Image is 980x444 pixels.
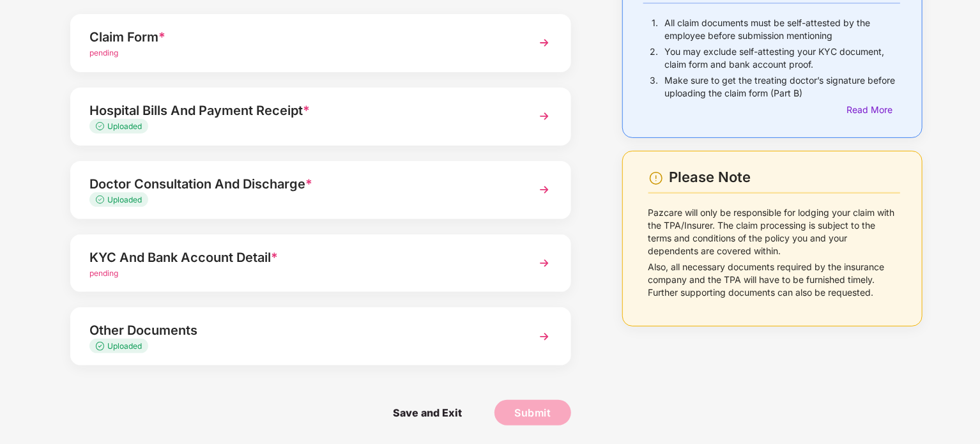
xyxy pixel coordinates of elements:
p: You may exclude self-attesting your KYC document, claim form and bank account proof. [664,45,900,71]
div: Hospital Bills And Payment Receipt [89,100,513,121]
div: Please Note [670,169,900,186]
button: Submit [494,400,571,425]
span: Save and Exit [380,400,475,425]
img: svg+xml;base64,PHN2ZyBpZD0iTmV4dCIgeG1sbnM9Imh0dHA6Ly93d3cudzMub3JnLzIwMDAvc3ZnIiB3aWR0aD0iMzYiIG... [533,105,556,128]
div: Other Documents [89,320,513,341]
img: svg+xml;base64,PHN2ZyB4bWxucz0iaHR0cDovL3d3dy53My5vcmcvMjAwMC9zdmciIHdpZHRoPSIxMy4zMzMiIGhlaWdodD... [96,342,107,350]
p: All claim documents must be self-attested by the employee before submission mentioning [664,17,900,42]
img: svg+xml;base64,PHN2ZyB4bWxucz0iaHR0cDovL3d3dy53My5vcmcvMjAwMC9zdmciIHdpZHRoPSIxMy4zMzMiIGhlaWdodD... [96,195,107,204]
p: 2. [650,45,658,71]
span: Uploaded [107,341,142,351]
img: svg+xml;base64,PHN2ZyBpZD0iV2FybmluZ18tXzI0eDI0IiBkYXRhLW5hbWU9Ildhcm5pbmcgLSAyNHgyNCIgeG1sbnM9Im... [648,171,664,186]
img: svg+xml;base64,PHN2ZyBpZD0iTmV4dCIgeG1sbnM9Imh0dHA6Ly93d3cudzMub3JnLzIwMDAvc3ZnIiB3aWR0aD0iMzYiIG... [533,178,556,201]
img: svg+xml;base64,PHN2ZyBpZD0iTmV4dCIgeG1sbnM9Imh0dHA6Ly93d3cudzMub3JnLzIwMDAvc3ZnIiB3aWR0aD0iMzYiIG... [533,252,556,275]
div: Read More [846,103,900,117]
p: 1. [652,17,658,42]
p: Also, all necessary documents required by the insurance company and the TPA will have to be furni... [648,261,900,299]
img: svg+xml;base64,PHN2ZyBpZD0iTmV4dCIgeG1sbnM9Imh0dHA6Ly93d3cudzMub3JnLzIwMDAvc3ZnIiB3aWR0aD0iMzYiIG... [533,325,556,348]
p: Pazcare will only be responsible for lodging your claim with the TPA/Insurer. The claim processin... [648,206,900,257]
span: pending [89,48,118,57]
div: KYC And Bank Account Detail [89,247,513,268]
img: svg+xml;base64,PHN2ZyB4bWxucz0iaHR0cDovL3d3dy53My5vcmcvMjAwMC9zdmciIHdpZHRoPSIxMy4zMzMiIGhlaWdodD... [96,122,107,130]
span: pending [89,268,118,278]
div: Claim Form [89,27,513,47]
div: Doctor Consultation And Discharge [89,174,513,194]
span: Uploaded [107,195,142,204]
p: 3. [650,74,658,100]
img: svg+xml;base64,PHN2ZyBpZD0iTmV4dCIgeG1sbnM9Imh0dHA6Ly93d3cudzMub3JnLzIwMDAvc3ZnIiB3aWR0aD0iMzYiIG... [533,31,556,54]
p: Make sure to get the treating doctor’s signature before uploading the claim form (Part B) [664,74,900,100]
span: Uploaded [107,121,142,131]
